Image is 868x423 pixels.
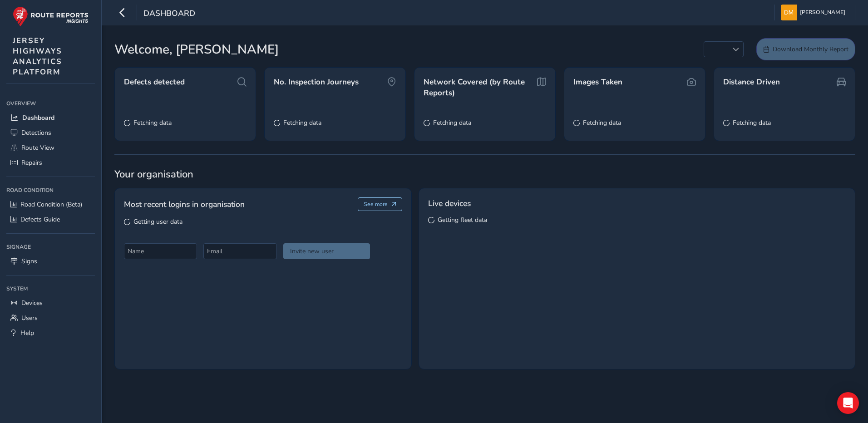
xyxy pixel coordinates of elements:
span: Live devices [428,197,471,209]
span: Road Condition (Beta) [20,200,82,209]
button: [PERSON_NAME] [781,5,848,20]
img: diamond-layout [781,5,797,20]
span: Signs [21,257,37,266]
a: Repairs [6,155,95,170]
span: Help [20,329,34,337]
span: Most recent logins in organisation [124,198,245,210]
span: No. Inspection Journeys [274,77,359,88]
span: Images Taken [573,77,622,88]
div: Overview [6,97,95,110]
span: Devices [21,299,43,307]
span: See more [364,201,388,208]
span: Network Covered (by Route Reports) [424,77,534,98]
div: Road Condition [6,183,95,197]
span: Fetching data [283,118,321,127]
a: Users [6,310,95,325]
span: Dashboard [143,8,195,20]
a: Help [6,325,95,340]
img: rr logo [13,6,89,27]
span: Getting fleet data [438,216,487,224]
span: Users [21,314,38,322]
span: Fetching data [583,118,621,127]
span: Route View [21,143,54,152]
span: Distance Driven [723,77,780,88]
span: Welcome, [PERSON_NAME] [114,40,279,59]
a: Route View [6,140,95,155]
input: Name [124,243,197,259]
span: [PERSON_NAME] [800,5,845,20]
a: Road Condition (Beta) [6,197,95,212]
span: Your organisation [114,167,855,181]
button: See more [358,197,403,211]
span: Fetching data [733,118,771,127]
div: System [6,282,95,295]
a: Devices [6,295,95,310]
span: Fetching data [433,118,471,127]
div: Open Intercom Messenger [837,392,859,414]
a: Defects Guide [6,212,95,227]
span: Dashboard [22,113,54,122]
span: JERSEY HIGHWAYS ANALYTICS PLATFORM [13,35,62,77]
span: Defects detected [124,77,185,88]
div: Signage [6,240,95,254]
a: Detections [6,125,95,140]
span: Getting user data [133,217,182,226]
span: Fetching data [133,118,172,127]
span: Repairs [21,158,42,167]
span: Detections [21,128,51,137]
input: Email [203,243,276,259]
span: Defects Guide [20,215,60,224]
a: Dashboard [6,110,95,125]
a: Signs [6,254,95,269]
